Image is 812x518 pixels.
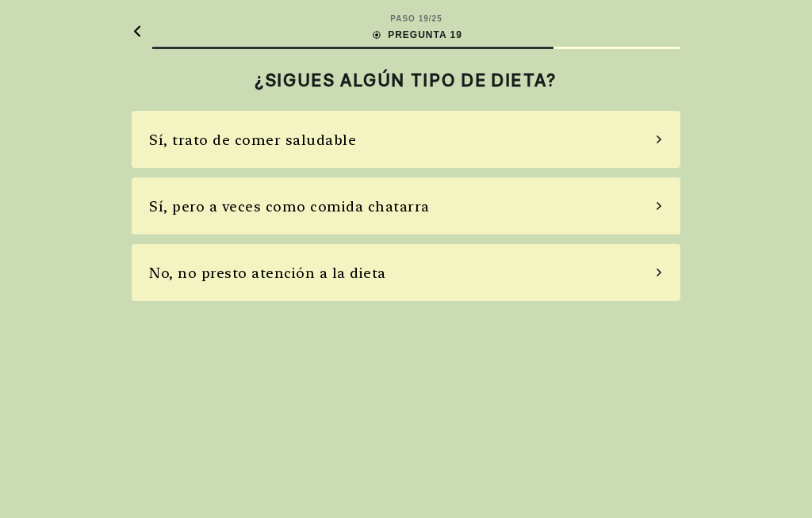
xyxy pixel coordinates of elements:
div: PREGUNTA 19 [370,28,462,42]
h2: ¿SIGUES ALGÚN TIPO DE DIETA? [132,70,680,90]
div: Sí, trato de comer saludable [149,129,356,150]
div: PASO 19 / 25 [390,13,442,25]
div: No, no presto atención a la dieta [149,262,386,284]
div: Sí, pero a veces como comida chatarra [149,196,430,217]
